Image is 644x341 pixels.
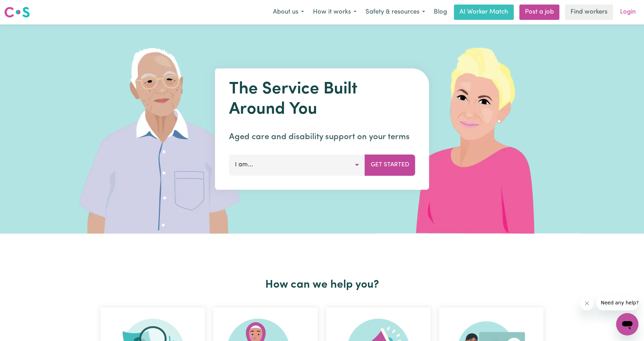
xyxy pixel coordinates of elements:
a: Blog [430,5,451,20]
button: About us [268,5,308,20]
span: Need any help? [4,5,42,10]
a: Post a job [519,5,559,20]
img: Careseekers logo [4,6,30,18]
a: AI Worker Match [454,5,514,20]
a: Login [616,5,640,20]
iframe: Button to launch messaging window [616,313,638,335]
button: Get Started [365,154,415,175]
button: Safety & resources [361,5,430,20]
p: Aged care and disability support on your terms [229,131,415,143]
h2: How can we help you? [96,278,548,291]
button: I am... [229,154,365,175]
iframe: Close message [580,296,594,310]
iframe: Message from company [597,295,638,310]
button: How it works [308,5,361,20]
h1: The Service Built Around You [229,79,415,120]
a: Find workers [565,5,613,20]
a: Careseekers logo [4,4,30,20]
